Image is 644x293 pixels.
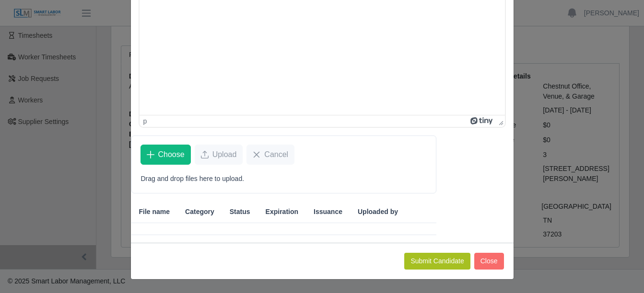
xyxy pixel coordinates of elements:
[141,145,191,165] button: Choose
[212,149,237,160] span: Upload
[246,145,294,165] button: Cancel
[314,207,342,217] span: Issuance
[495,115,505,127] div: Press the Up and Down arrow keys to resize the editor.
[404,253,470,270] button: Submit Candidate
[470,117,494,125] a: Powered by Tiny
[358,207,398,217] span: Uploaded by
[474,253,504,270] button: Close
[158,149,185,160] span: Choose
[185,207,214,217] span: Category
[139,207,170,217] span: File name
[230,207,250,217] span: Status
[266,207,298,217] span: Expiration
[264,149,288,160] span: Cancel
[195,145,243,165] button: Upload
[141,174,427,184] p: Drag and drop files here to upload.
